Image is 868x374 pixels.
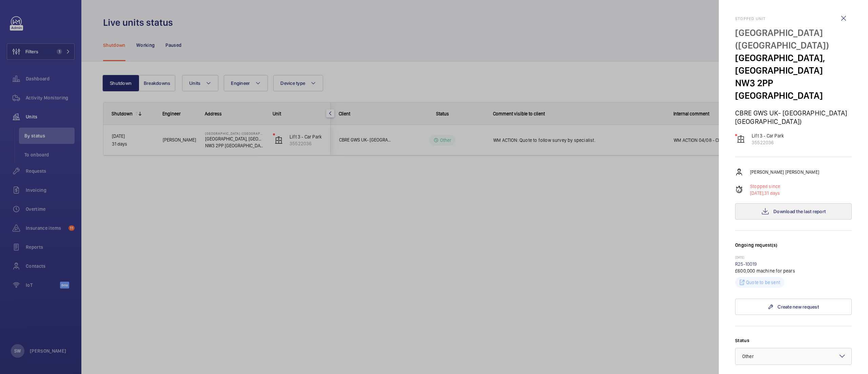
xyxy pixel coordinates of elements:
[737,135,745,143] img: elevator.svg
[773,209,826,214] span: Download the last report
[750,169,819,175] p: [PERSON_NAME] [PERSON_NAME]
[735,109,852,126] p: CBRE GWS UK- [GEOGRAPHIC_DATA] [GEOGRAPHIC_DATA])
[735,52,852,77] p: [GEOGRAPHIC_DATA], [GEOGRAPHIC_DATA]
[735,337,852,344] label: Status
[735,242,852,255] h3: Ongoing request(s)
[735,261,757,267] a: R25-10019
[742,354,754,359] span: Other
[750,190,764,196] span: [DATE],
[746,279,780,286] p: Quote to be sent
[735,255,852,261] p: [DATE]
[735,267,852,274] p: £600,000 machine for pears
[750,183,780,190] p: Stopped since
[735,77,852,102] p: NW3 2PP [GEOGRAPHIC_DATA]
[735,16,852,21] h2: Stopped unit
[750,190,780,197] p: 31 days
[735,299,852,315] a: Create new request
[752,132,784,139] p: Lift 3 - Car Park
[752,139,784,146] p: 35522036
[735,203,852,220] button: Download the last report
[735,26,852,52] p: [GEOGRAPHIC_DATA] ([GEOGRAPHIC_DATA])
